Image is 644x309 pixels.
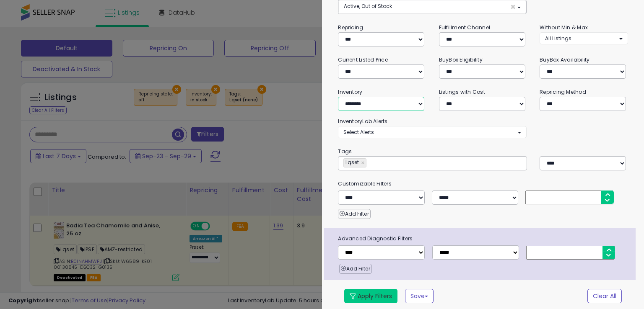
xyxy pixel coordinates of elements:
small: InventoryLab Alerts [338,118,387,125]
button: Apply Filters [344,289,397,303]
span: Lqset [344,159,359,166]
small: Repricing Method [540,88,586,95]
small: Listings with Cost [439,88,485,95]
small: Without Min & Max [540,24,588,31]
small: Inventory [338,88,362,95]
button: Clear All [587,289,622,303]
small: BuyBox Eligibility [439,56,483,63]
span: All Listings [545,35,571,42]
small: Customizable Filters [332,179,634,188]
small: BuyBox Availability [540,56,589,63]
button: Save [405,289,434,303]
span: × [510,3,516,11]
button: All Listings [540,32,628,44]
a: × [361,159,366,167]
span: Select Alerts [343,129,374,136]
small: Fulfillment Channel [439,24,490,31]
small: Repricing [338,24,363,31]
small: Current Listed Price [338,56,387,63]
button: Add Filter [338,209,370,219]
span: Advanced Diagnostic Filters [332,234,635,243]
button: Add Filter [339,264,371,274]
small: Tags [332,147,634,156]
button: Select Alerts [338,126,526,138]
span: Active, Out of Stock [344,3,392,10]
